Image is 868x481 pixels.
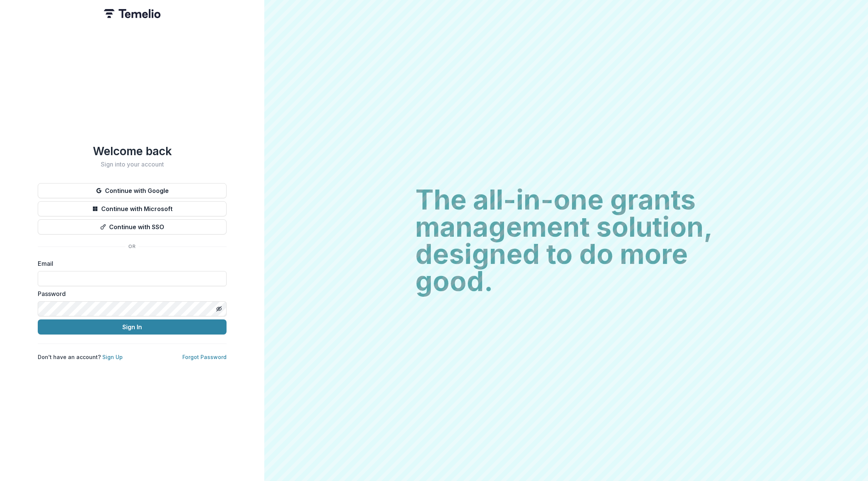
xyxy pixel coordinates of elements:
label: Email [38,259,222,268]
button: Continue with SSO [38,219,227,234]
h1: Welcome back [38,144,227,158]
label: Password [38,289,222,298]
img: Temelio [104,9,160,18]
a: Forgot Password [182,354,227,360]
button: Toggle password visibility [213,303,225,315]
a: Sign Up [102,354,123,360]
button: Sign In [38,319,227,335]
button: Continue with Microsoft [38,201,227,216]
p: Don't have an account? [38,353,123,361]
h2: Sign into your account [38,161,227,168]
button: Continue with Google [38,183,227,198]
